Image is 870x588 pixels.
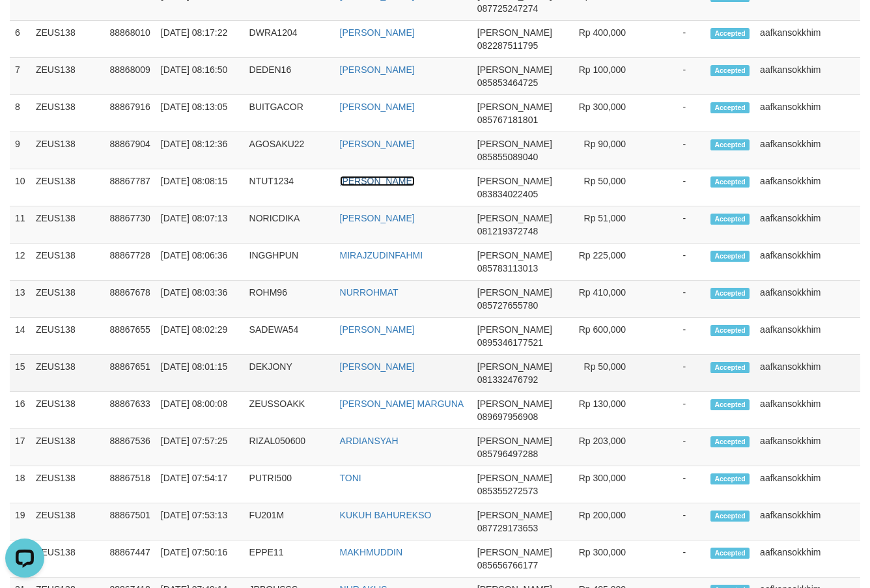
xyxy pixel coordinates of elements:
[340,102,415,112] a: [PERSON_NAME]
[645,503,705,540] td: -
[31,392,105,429] td: ZEUS138
[557,132,645,169] td: Rp 90,000
[477,473,552,483] span: [PERSON_NAME]
[755,244,860,281] td: aafkansokkhim
[557,355,645,392] td: Rp 50,000
[710,28,750,39] span: Accepted
[477,77,538,88] span: Copy 085853464725 to clipboard
[340,324,415,335] a: [PERSON_NAME]
[557,429,645,466] td: Rp 203,000
[340,27,415,38] a: [PERSON_NAME]
[31,244,105,281] td: ZEUS138
[340,250,423,260] a: MIRAJZUDINFAHMI
[557,318,645,355] td: Rp 600,000
[710,325,750,336] span: Accepted
[340,213,415,223] a: [PERSON_NAME]
[645,244,705,281] td: -
[645,281,705,318] td: -
[10,429,31,466] td: 17
[557,466,645,503] td: Rp 300,000
[645,540,705,578] td: -
[244,466,335,503] td: PUTRI500
[244,95,335,132] td: BUITGACOR
[104,21,155,58] td: 88868010
[755,206,860,244] td: aafkansokkhim
[244,429,335,466] td: RIZAL050600
[645,429,705,466] td: -
[755,21,860,58] td: aafkansokkhim
[645,466,705,503] td: -
[477,115,538,125] span: Copy 085767181801 to clipboard
[755,318,860,355] td: aafkansokkhim
[104,169,155,206] td: 88867787
[31,21,105,58] td: ZEUS138
[10,466,31,503] td: 18
[645,355,705,392] td: -
[244,318,335,355] td: SADEWA54
[244,355,335,392] td: DEKJONY
[340,139,415,149] a: [PERSON_NAME]
[104,281,155,318] td: 88867678
[710,102,750,113] span: Accepted
[755,281,860,318] td: aafkansokkhim
[31,169,105,206] td: ZEUS138
[755,58,860,95] td: aafkansokkhim
[557,206,645,244] td: Rp 51,000
[156,244,244,281] td: [DATE] 08:06:36
[645,95,705,132] td: -
[755,392,860,429] td: aafkansokkhim
[477,449,538,459] span: Copy 085796497288 to clipboard
[156,466,244,503] td: [DATE] 07:54:17
[244,503,335,540] td: FU201M
[710,288,750,299] span: Accepted
[156,206,244,244] td: [DATE] 08:07:13
[645,392,705,429] td: -
[31,206,105,244] td: ZEUS138
[557,503,645,540] td: Rp 200,000
[31,540,105,578] td: ZEUS138
[156,132,244,169] td: [DATE] 08:12:36
[557,169,645,206] td: Rp 50,000
[156,392,244,429] td: [DATE] 08:00:08
[710,139,750,150] span: Accepted
[340,399,464,409] a: [PERSON_NAME] MARGUNA
[156,281,244,318] td: [DATE] 08:03:36
[755,429,860,466] td: aafkansokkhim
[477,27,552,38] span: [PERSON_NAME]
[557,281,645,318] td: Rp 410,000
[477,226,538,236] span: Copy 081219372748 to clipboard
[31,466,105,503] td: ZEUS138
[477,337,543,348] span: Copy 0895346177521 to clipboard
[557,540,645,578] td: Rp 300,000
[31,132,105,169] td: ZEUS138
[755,466,860,503] td: aafkansokkhim
[477,399,552,409] span: [PERSON_NAME]
[31,58,105,95] td: ZEUS138
[156,355,244,392] td: [DATE] 08:01:15
[557,58,645,95] td: Rp 100,000
[755,355,860,392] td: aafkansokkhim
[710,176,750,188] span: Accepted
[104,355,155,392] td: 88867651
[477,64,552,75] span: [PERSON_NAME]
[156,21,244,58] td: [DATE] 08:17:22
[477,324,552,335] span: [PERSON_NAME]
[710,251,750,262] span: Accepted
[10,503,31,540] td: 19
[477,152,538,162] span: Copy 085855089040 to clipboard
[340,361,415,372] a: [PERSON_NAME]
[755,540,860,578] td: aafkansokkhim
[10,355,31,392] td: 15
[710,473,750,484] span: Accepted
[340,176,415,186] a: [PERSON_NAME]
[477,139,552,149] span: [PERSON_NAME]
[477,510,552,520] span: [PERSON_NAME]
[340,287,399,298] a: NURROHMAT
[477,361,552,372] span: [PERSON_NAME]
[477,436,552,446] span: [PERSON_NAME]
[755,169,860,206] td: aafkansokkhim
[10,132,31,169] td: 9
[244,392,335,429] td: ZEUSSOAKK
[104,466,155,503] td: 88867518
[557,21,645,58] td: Rp 400,000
